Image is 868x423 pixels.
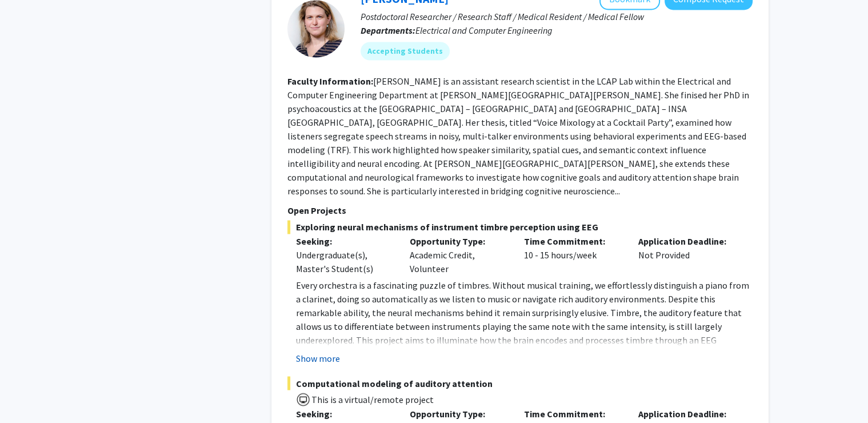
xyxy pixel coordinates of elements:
[287,203,753,217] p: Open Projects
[415,25,553,36] span: Electrical and Computer Engineering
[310,393,434,405] span: This is a virtual/remote project
[410,406,507,420] p: Opportunity Type:
[296,248,393,275] div: Undergraduate(s), Master's Student(s)
[9,372,49,414] iframe: Chat
[361,25,415,36] b: Departments:
[515,234,630,275] div: 10 - 15 hours/week
[638,234,735,248] p: Application Deadline:
[287,220,753,234] span: Exploring neural mechanisms of instrument timbre perception using EEG
[361,42,450,60] mat-chip: Accepting Students
[296,234,393,248] p: Seeking:
[296,278,753,388] p: Every orchestra is a fascinating puzzle of timbres. Without musical training, we effortlessly dis...
[630,234,744,275] div: Not Provided
[361,10,753,23] p: Postdoctoral Researcher / Research Staff / Medical Resident / Medical Fellow
[287,75,749,197] fg-read-more: [PERSON_NAME] is an assistant research scientist in the LCAP Lab within the Electrical and Comput...
[524,406,621,420] p: Time Commitment:
[296,406,393,420] p: Seeking:
[410,234,507,248] p: Opportunity Type:
[296,351,340,365] button: Show more
[638,406,735,420] p: Application Deadline:
[401,234,515,275] div: Academic Credit, Volunteer
[287,75,373,87] b: Faculty Information:
[287,376,753,390] span: Computational modeling of auditory attention
[524,234,621,248] p: Time Commitment:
